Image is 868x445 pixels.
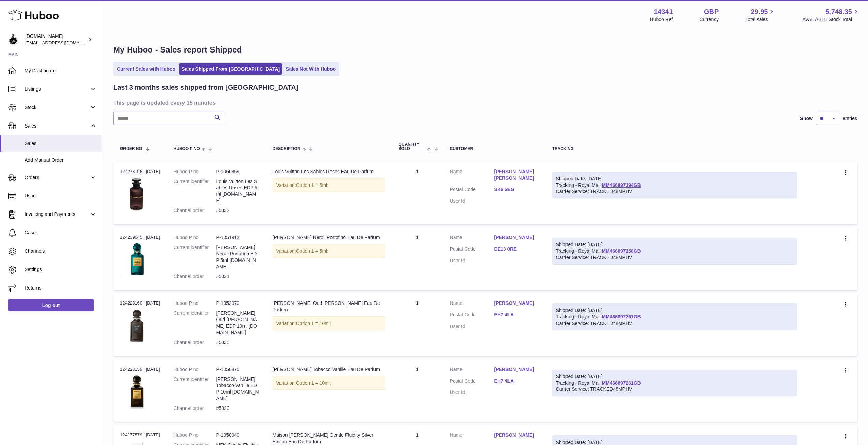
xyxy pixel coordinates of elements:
[25,68,97,74] span: My Dashboard
[273,244,385,258] div: Variation:
[843,115,857,122] span: entries
[552,238,797,265] div: Tracking - Royal Mail:
[494,234,539,241] a: [PERSON_NAME]
[216,244,259,270] dd: [PERSON_NAME] Neroli Portofino EDP 5ml [DOMAIN_NAME]
[450,246,494,254] dt: Postal Code
[25,211,90,218] span: Invoicing and Payments
[216,405,259,412] dd: #5030
[216,366,259,373] dd: P-1050875
[556,254,793,261] div: Carrier Service: TRACKED48MPHV
[120,147,142,151] span: Order No
[25,193,97,199] span: Usage
[273,300,385,313] div: [PERSON_NAME] Oud [PERSON_NAME] Eau De Parfum
[552,370,797,397] div: Tracking - Royal Mail:
[552,303,797,330] div: Tracking - Royal Mail:
[25,229,97,236] span: Cases
[273,147,300,151] span: Description
[450,168,494,183] dt: Name
[120,243,154,277] img: neroli-portofino.webp
[494,378,539,384] a: EH7 4LA
[494,300,539,307] a: [PERSON_NAME]
[450,432,494,440] dt: Name
[174,405,216,412] dt: Channel order
[115,63,178,75] a: Current Sales with Huboo
[552,147,797,151] div: Tracking
[296,248,328,254] span: Option 1 = 5ml;
[216,310,259,336] dd: [PERSON_NAME] Oud [PERSON_NAME] EDP 10ml [DOMAIN_NAME]
[25,157,97,163] span: Add Manual Order
[25,33,87,46] div: [DOMAIN_NAME]
[450,198,494,204] dt: User Id
[174,244,216,270] dt: Current identifier
[216,178,259,204] dd: Louis Vuitton Les Sables Roses EDP 5ml [DOMAIN_NAME]
[296,380,331,386] span: Option 1 = 10ml;
[556,373,793,380] div: Shipped Date: [DATE]
[494,186,539,193] a: SK6 5EG
[120,300,160,306] div: 124223160 | [DATE]
[120,234,160,240] div: 124239645 | [DATE]
[392,162,443,224] td: 1
[174,339,216,346] dt: Channel order
[120,168,160,175] div: 124278198 | [DATE]
[174,147,200,151] span: Huboo P no
[216,273,259,280] dd: #5031
[174,310,216,336] dt: Current identifier
[494,366,539,373] a: [PERSON_NAME]
[494,168,539,181] a: [PERSON_NAME] [PERSON_NAME]
[25,140,97,147] span: Sales
[392,227,443,290] td: 1
[399,142,426,151] span: Quantity Sold
[602,314,641,320] a: MM466897261GB
[273,366,385,373] div: [PERSON_NAME] Tobacco Vanille Eau De Parfum
[556,386,793,392] div: Carrier Service: TRACKED48MPHV
[120,177,154,211] img: les-sabel-roses.webp
[273,376,385,390] div: Variation:
[113,44,857,55] h1: My Huboo - Sales report Shipped
[802,16,860,23] span: AVAILABLE Stock Total
[296,182,328,188] span: Option 1 = 5ml;
[602,248,641,254] a: MM466897258GB
[450,389,494,396] dt: User Id
[273,316,385,330] div: Variation:
[174,178,216,204] dt: Current identifier
[602,380,641,386] a: MM466897261GB
[174,273,216,280] dt: Channel order
[450,312,494,320] dt: Postal Code
[450,234,494,242] dt: Name
[174,376,216,402] dt: Current identifier
[8,299,94,311] a: Log out
[556,241,793,248] div: Shipped Date: [DATE]
[700,16,719,23] div: Currency
[494,312,539,318] a: EH7 4LA
[25,86,90,92] span: Listings
[296,321,331,326] span: Option 1 = 10ml;
[174,207,216,214] dt: Channel order
[174,300,216,307] dt: Huboo P no
[216,432,259,439] dd: P-1050940
[450,186,494,194] dt: Postal Code
[120,366,160,372] div: 124223159 | [DATE]
[825,7,852,16] span: 5,748.35
[450,366,494,374] dt: Name
[8,34,18,45] img: theperfumesampler@gmail.com
[654,7,673,16] strong: 14341
[273,168,385,175] div: Louis Vuitton Les Sables Roses Eau De Parfum
[25,123,90,129] span: Sales
[120,374,154,409] img: tobaccovanille.webp
[216,168,259,175] dd: P-1050859
[273,432,385,445] div: Maison [PERSON_NAME] Gentle Fluidity Silver Edition Eau De Parfum
[216,207,259,214] dd: #5032
[113,99,855,106] h3: This page is updated every 15 minutes
[556,307,793,314] div: Shipped Date: [DATE]
[751,7,768,16] span: 29.95
[216,234,259,241] dd: P-1051912
[25,266,97,273] span: Settings
[25,104,90,111] span: Stock
[450,323,494,330] dt: User Id
[800,115,813,122] label: Show
[273,234,385,241] div: [PERSON_NAME] Neroli Portofino Eau De Parfum
[494,432,539,439] a: [PERSON_NAME]
[216,376,259,402] dd: [PERSON_NAME] Tobacco Vanille EDP 10ml [DOMAIN_NAME]
[179,63,282,75] a: Sales Shipped From [GEOGRAPHIC_DATA]
[802,7,860,23] a: 5,748.35 AVAILABLE Stock Total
